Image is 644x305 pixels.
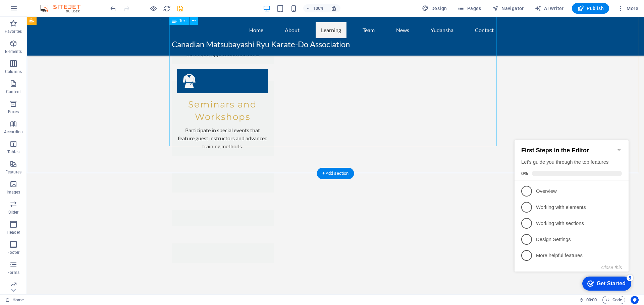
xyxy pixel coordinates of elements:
button: undo [109,4,117,12]
span: 00 00 [586,296,597,304]
p: Columns [5,69,22,74]
button: Publish [572,3,609,14]
div: Get Started [85,150,114,156]
span: Text [179,19,187,23]
p: Boxes [8,109,19,115]
button: Usercentrics [631,296,639,304]
h2: First Steps in the Editor [9,16,110,23]
span: Code [605,296,622,304]
button: AI Writer [532,3,567,14]
p: Forms [7,270,19,275]
div: 5 [115,144,121,151]
div: Get Started 5 items remaining, 0% complete [70,146,119,160]
div: + Add section [317,168,354,179]
button: Navigator [489,3,527,14]
a: Click to cancel selection. Double-click to open Pages [5,296,24,304]
p: Favorites [5,29,22,34]
div: Minimize checklist [105,16,110,22]
span: Design [422,5,447,12]
li: Design Settings [3,101,117,117]
p: Working with sections [24,89,105,96]
span: More [617,5,638,12]
span: : [591,297,592,302]
li: Overview [3,53,117,69]
h6: 100% [313,4,324,12]
button: Design [419,3,450,14]
i: On resize automatically adjust zoom level to fit chosen device. [331,5,337,11]
p: Content [6,89,21,94]
p: Features [5,169,21,175]
button: 100% [303,4,327,12]
button: Click here to leave preview mode and continue editing [149,4,157,12]
i: Undo: Change text (Ctrl+Z) [109,5,117,12]
button: save [176,4,184,12]
p: More helpful features [24,122,105,129]
p: Images [7,189,20,195]
i: Reload page [163,5,171,12]
p: Elements [5,49,22,54]
p: Accordion [4,129,23,135]
img: Editor Logo [39,4,89,12]
span: AI Writer [535,5,564,12]
p: Header [7,230,20,235]
button: reload [163,4,171,12]
div: Let's guide you through the top features [9,28,110,35]
p: Footer [7,250,19,255]
button: Code [602,296,625,304]
p: Design Settings [24,105,105,112]
li: Working with elements [3,69,117,85]
li: More helpful features [3,117,117,133]
span: Navigator [492,5,524,12]
p: Tables [7,149,19,155]
span: Pages [458,5,481,12]
div: Design (Ctrl+Alt+Y) [419,3,450,14]
h6: Session time [579,296,597,304]
p: Working with elements [24,73,105,80]
button: More [614,3,641,14]
li: Working with sections [3,85,117,101]
span: Publish [577,5,604,12]
button: Close this [90,134,110,140]
i: Save (Ctrl+S) [176,5,184,12]
button: Pages [455,3,484,14]
p: Slider [8,210,19,215]
span: 0% [9,40,20,46]
p: Overview [24,57,105,64]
